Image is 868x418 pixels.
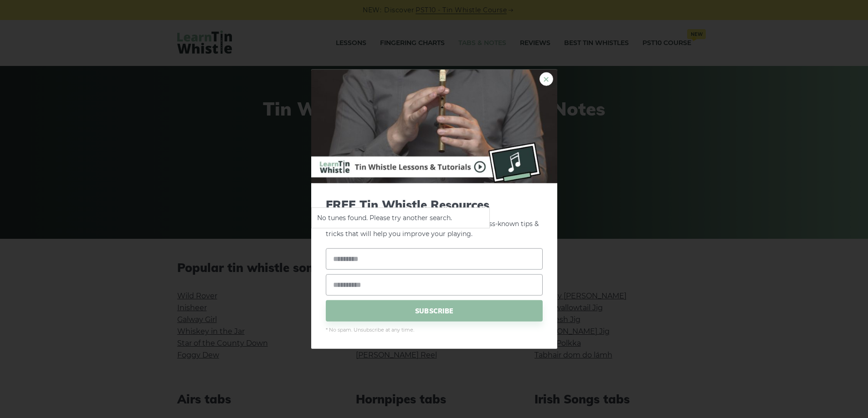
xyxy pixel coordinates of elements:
span: * No spam. Unsubscribe at any time. [326,326,543,334]
span: FREE Tin Whistle Resources [326,197,543,212]
li: No tunes found. Please try another search. [317,212,484,223]
img: Tin Whistle Buying Guide Preview [311,69,557,183]
span: SUBSCRIBE [326,300,543,322]
a: × [539,72,553,86]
